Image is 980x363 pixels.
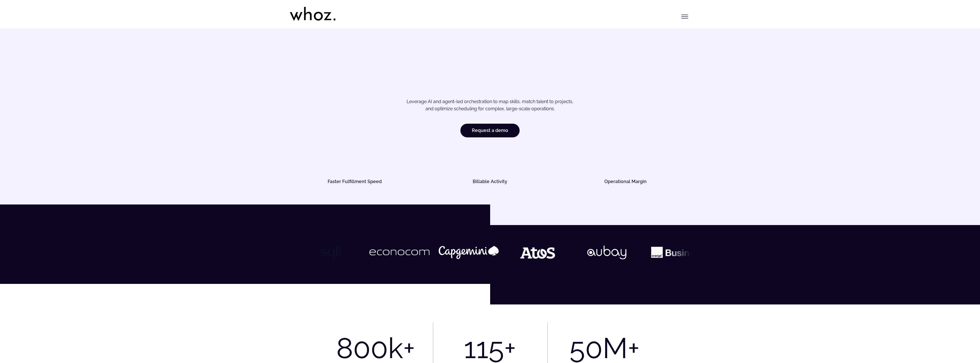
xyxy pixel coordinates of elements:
p: Leverage AI and agent-led orchestration to map skills, match talent to projects, and optimize sch... [310,98,670,113]
a: Request a demo [460,124,520,137]
h5: Faster Fulfillment Speed [296,179,413,184]
h5: Billable Activity [432,179,549,184]
button: Toggle menu [679,11,690,22]
h5: Operational Margin [567,179,684,184]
